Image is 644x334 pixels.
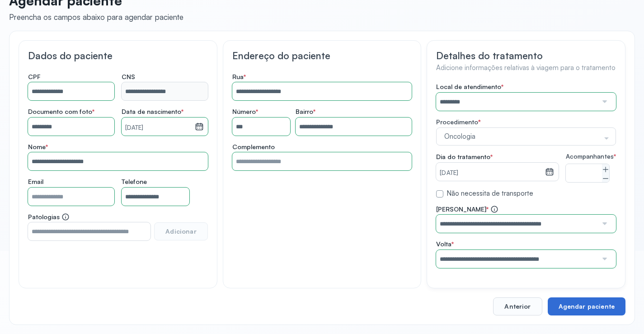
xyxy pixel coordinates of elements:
[440,169,541,178] small: [DATE]
[442,132,601,141] span: Oncologia
[436,83,503,91] span: Local de atendimento
[436,153,493,161] span: Dia do tratamento
[154,222,207,240] button: Adicionar
[28,213,70,221] span: Patologias
[436,64,616,72] h4: Adicione informações relativas à viagem para o tratamento
[122,108,183,116] span: Data de nascimento
[232,50,412,61] h3: Endereço do paciente
[436,240,454,248] span: Volta
[28,178,43,186] span: Email
[122,178,147,186] span: Telefone
[28,143,48,151] span: Nome
[232,73,246,81] span: Rua
[296,108,315,116] span: Bairro
[122,73,135,81] span: CNS
[232,108,258,116] span: Número
[28,50,208,61] h3: Dados do paciente
[28,73,41,81] span: CPF
[9,12,183,22] div: Preencha os campos abaixo para agendar paciente
[436,118,478,126] span: Procedimento
[566,153,616,160] span: Acompanhantes
[436,205,498,213] span: [PERSON_NAME]
[125,123,191,132] small: [DATE]
[548,297,625,315] button: Agendar paciente
[493,297,542,315] button: Anterior
[232,143,275,151] span: Complemento
[436,50,616,61] h3: Detalhes do tratamento
[28,108,94,116] span: Documento com foto
[447,189,533,198] label: Não necessita de transporte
